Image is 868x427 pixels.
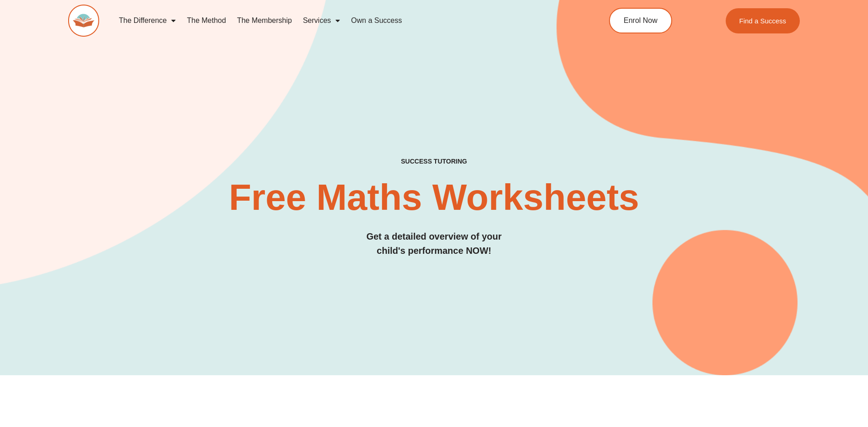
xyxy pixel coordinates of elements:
[68,179,800,216] h2: Free Maths Worksheets​
[345,10,407,31] a: Own a Success
[297,10,345,31] a: Services
[232,10,297,31] a: The Membership
[739,17,787,24] span: Find a Success
[68,158,800,165] h4: SUCCESS TUTORING​
[726,8,800,33] a: Find a Success
[609,8,672,33] a: Enrol Now
[113,10,182,31] a: The Difference
[181,10,231,31] a: The Method
[624,17,658,24] span: Enrol Now
[113,10,567,31] nav: Menu
[68,230,800,258] h3: Get a detailed overview of your child's performance NOW!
